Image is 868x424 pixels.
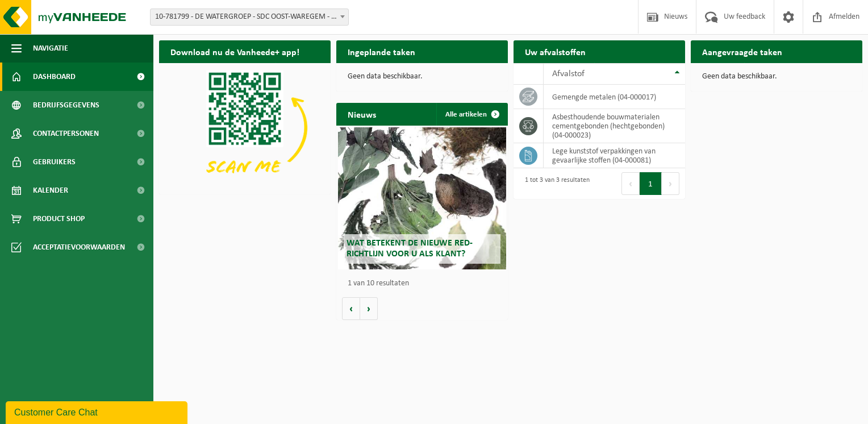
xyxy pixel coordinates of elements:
img: Download de VHEPlus App [159,63,331,192]
span: Kalender [33,176,68,205]
div: 1 tot 3 van 3 resultaten [519,171,590,196]
h2: Download nu de Vanheede+ app! [159,40,311,63]
a: Alle artikelen [436,103,507,126]
h2: Uw afvalstoffen [514,40,597,63]
button: 1 [640,172,662,195]
td: asbesthoudende bouwmaterialen cementgebonden (hechtgebonden) (04-000023) [544,109,685,143]
span: Bedrijfsgegevens [33,91,99,119]
button: Volgende [360,297,378,320]
td: gemengde metalen (04-000017) [544,85,685,109]
h2: Ingeplande taken [336,40,427,63]
button: Next [662,172,679,195]
span: Navigatie [33,34,68,63]
h2: Nieuws [336,103,387,125]
p: Geen data beschikbaar. [702,73,851,81]
h2: Aangevraagde taken [691,40,794,63]
a: Wat betekent de nieuwe RED-richtlijn voor u als klant? [338,127,506,269]
span: Product Shop [33,205,85,233]
p: 1 van 10 resultaten [348,280,502,288]
iframe: chat widget [6,399,190,424]
span: 10-781799 - DE WATERGROEP - SDC OOST-WAREGEM - WAREGEM [151,9,348,25]
span: Wat betekent de nieuwe RED-richtlijn voor u als klant? [347,239,473,259]
td: lege kunststof verpakkingen van gevaarlijke stoffen (04-000081) [544,143,685,168]
span: Contactpersonen [33,119,99,148]
button: Previous [621,172,640,195]
span: Acceptatievoorwaarden [33,233,125,261]
span: 10-781799 - DE WATERGROEP - SDC OOST-WAREGEM - WAREGEM [150,9,349,26]
span: Dashboard [33,63,76,91]
span: Gebruikers [33,148,76,176]
span: Afvalstof [552,69,585,78]
button: Vorige [342,297,360,320]
p: Geen data beschikbaar. [348,73,496,81]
